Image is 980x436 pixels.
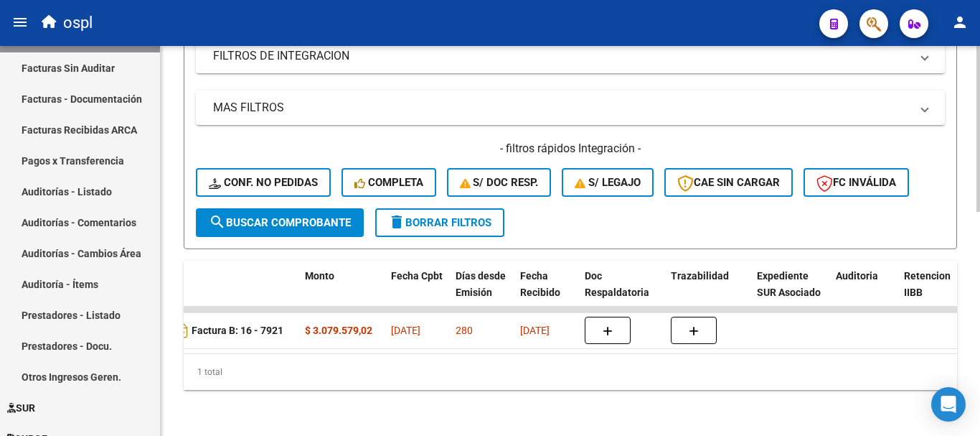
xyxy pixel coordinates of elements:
[184,354,957,390] div: 1 total
[562,168,654,197] button: S/ legajo
[757,270,821,298] span: Expediente SUR Asociado
[830,261,898,324] datatable-header-cell: Auditoria
[804,168,909,197] button: FC Inválida
[579,261,665,324] datatable-header-cell: Doc Respaldatoria
[213,100,910,116] mat-panel-title: MAS FILTROS
[196,91,945,125] mat-expansion-panel-header: MAS FILTROS
[520,270,560,298] span: Fecha Recibido
[7,400,35,416] span: SUR
[898,261,956,324] datatable-header-cell: Retencion IIBB
[63,7,93,39] span: ospl
[951,14,969,31] mat-icon: person
[213,48,910,64] mat-panel-title: FILTROS DE INTEGRACION
[299,261,385,324] datatable-header-cell: Monto
[196,39,945,73] mat-expansion-panel-header: FILTROS DE INTEGRACION
[836,270,878,282] span: Auditoria
[460,176,539,189] span: S/ Doc Resp.
[751,261,830,324] datatable-header-cell: Expediente SUR Asociado
[514,261,579,324] datatable-header-cell: Fecha Recibido
[305,270,334,282] span: Monto
[816,176,896,189] span: FC Inválida
[664,168,793,197] button: CAE SIN CARGAR
[677,176,780,189] span: CAE SIN CARGAR
[447,168,552,197] button: S/ Doc Resp.
[305,325,372,336] strong: $ 3.079.579,02
[196,208,364,237] button: Buscar Comprobante
[450,261,514,324] datatable-header-cell: Días desde Emisión
[196,141,945,157] h4: - filtros rápidos Integración -
[209,176,318,189] span: Conf. no pedidas
[388,213,405,231] mat-icon: delete
[341,168,436,197] button: Completa
[209,213,226,231] mat-icon: search
[665,261,751,324] datatable-header-cell: Trazabilidad
[456,270,506,298] span: Días desde Emisión
[931,387,966,422] div: Open Intercom Messenger
[209,216,351,229] span: Buscar Comprobante
[388,216,491,229] span: Borrar Filtros
[585,270,649,298] span: Doc Respaldatoria
[11,14,29,31] mat-icon: menu
[575,176,641,189] span: S/ legajo
[520,325,550,336] span: [DATE]
[196,168,331,197] button: Conf. no pedidas
[192,325,283,337] strong: Factura B: 16 - 7921
[375,208,504,237] button: Borrar Filtros
[456,325,473,336] span: 280
[354,176,423,189] span: Completa
[671,270,729,282] span: Trazabilidad
[391,270,443,282] span: Fecha Cpbt
[385,261,450,324] datatable-header-cell: Fecha Cpbt
[391,325,420,336] span: [DATE]
[904,270,951,298] span: Retencion IIBB
[149,261,299,324] datatable-header-cell: CPBT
